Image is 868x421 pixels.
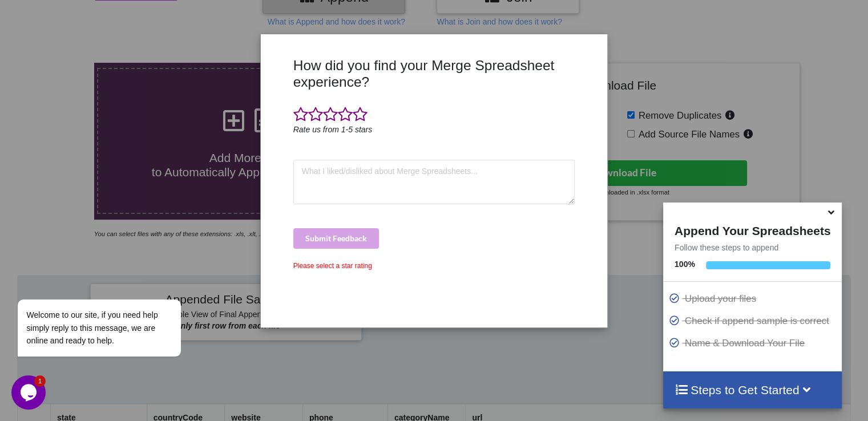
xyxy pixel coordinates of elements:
[675,260,695,269] b: 100 %
[11,375,48,410] iframe: chat widget
[675,383,830,397] h4: Steps to Get Started
[669,314,839,328] p: Check if append sample is correct
[293,261,575,271] div: Please select a star rating
[293,125,373,134] i: Rate us from 1-5 stars
[669,336,839,350] p: Name & Download Your File
[663,221,842,238] h4: Append Your Spreadsheets
[669,292,839,306] p: Upload your files
[293,57,575,91] h3: How did you find your Merge Spreadsheet experience?
[11,196,217,370] iframe: chat widget
[663,242,842,253] p: Follow these steps to append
